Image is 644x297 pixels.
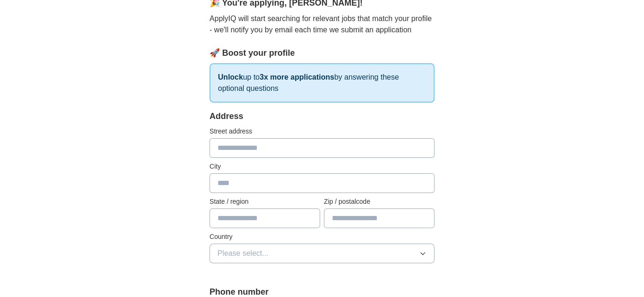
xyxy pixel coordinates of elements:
label: Country [210,232,434,242]
strong: Unlock [218,73,243,81]
p: ApplyIQ will start searching for relevant jobs that match your profile - we'll notify you by emai... [210,13,434,36]
strong: 3x more applications [260,73,334,81]
p: up to by answering these optional questions [210,63,434,103]
label: City [210,162,434,171]
label: State / region [210,197,320,207]
label: Zip / postalcode [324,197,434,207]
div: 🚀 Boost your profile [210,47,434,59]
button: Please select... [210,244,434,263]
span: Please select... [217,248,269,259]
div: Address [210,110,434,123]
label: Street address [210,126,434,136]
